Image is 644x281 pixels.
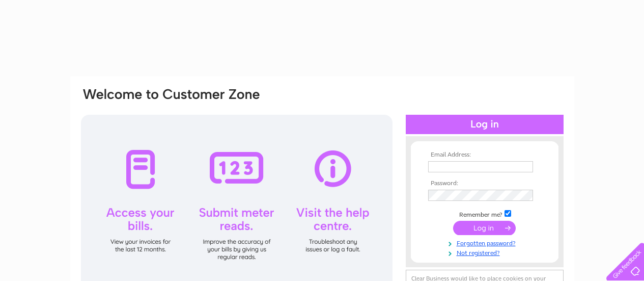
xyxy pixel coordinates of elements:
a: Not registered? [428,247,544,257]
input: Submit [453,221,516,235]
td: Remember me? [426,209,544,219]
th: Email Address: [426,151,544,159]
a: Forgotten password? [428,238,544,247]
th: Password: [426,180,544,187]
